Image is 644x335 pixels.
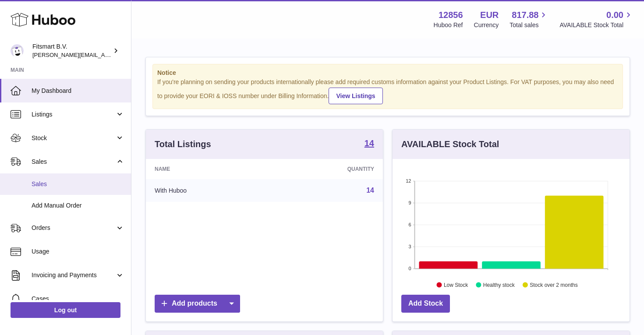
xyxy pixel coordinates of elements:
[32,271,115,279] span: Invoicing and Payments
[483,282,515,288] text: Healthy stock
[444,282,468,288] text: Low Stock
[11,44,24,57] img: jonathan@leaderoo.com
[559,21,633,29] span: AVAILABLE Stock Total
[157,69,618,77] strong: Notice
[480,9,499,21] strong: EUR
[408,200,411,205] text: 9
[329,88,382,104] a: View Listings
[512,9,538,21] span: 817.88
[406,178,411,183] text: 12
[32,110,115,119] span: Listings
[146,159,271,179] th: Name
[32,42,111,59] div: Fitsmart B.V.
[146,179,271,202] td: With Huboo
[474,21,499,29] div: Currency
[530,282,577,288] text: Stock over 2 months
[401,295,450,313] a: Add Stock
[606,9,623,21] span: 0.00
[32,87,124,95] span: My Dashboard
[157,78,618,104] div: If you're planning on sending your products internationally please add required customs informati...
[434,21,463,29] div: Huboo Ref
[510,21,548,29] span: Total sales
[32,134,115,142] span: Stock
[32,295,124,303] span: Cases
[364,139,374,149] a: 14
[155,138,211,150] h3: Total Listings
[364,139,374,148] strong: 14
[366,187,374,194] a: 14
[32,180,124,188] span: Sales
[32,51,176,58] span: [PERSON_NAME][EMAIL_ADDRESS][DOMAIN_NAME]
[155,295,240,313] a: Add products
[408,222,411,227] text: 6
[32,224,115,232] span: Orders
[439,9,463,21] strong: 12856
[32,247,124,256] span: Usage
[32,158,115,166] span: Sales
[559,9,633,29] a: 0.00 AVAILABLE Stock Total
[32,201,124,210] span: Add Manual Order
[11,302,120,318] a: Log out
[401,138,499,150] h3: AVAILABLE Stock Total
[408,244,411,249] text: 3
[408,266,411,271] text: 0
[510,9,548,29] a: 817.88 Total sales
[271,159,383,179] th: Quantity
